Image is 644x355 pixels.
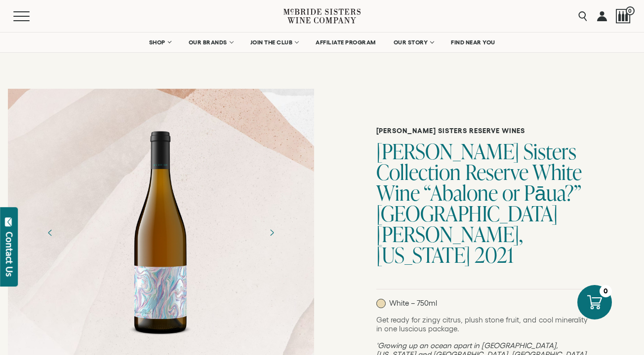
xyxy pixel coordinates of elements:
[38,220,63,246] button: Previous
[600,285,612,297] div: 0
[444,33,502,52] a: FIND NEAR YOU
[244,33,305,52] a: JOIN THE CLUB
[626,6,635,15] span: 0
[149,39,166,46] span: SHOP
[4,232,14,277] div: Contact Us
[189,39,227,46] span: OUR BRANDS
[376,141,590,265] h1: [PERSON_NAME] Sisters Collection Reserve White Wine “Abalone or Pāua?” [GEOGRAPHIC_DATA][PERSON_N...
[250,39,293,46] span: JOIN THE CLUB
[451,39,495,46] span: FIND NEAR YOU
[394,39,428,46] span: OUR STORY
[376,316,590,333] p: Get ready for zingy citrus, plush stone fruit, and cool minerality in one luscious package.
[387,33,440,52] a: OUR STORY
[13,11,49,21] button: Mobile Menu Trigger
[376,299,437,308] p: White – 750ml
[259,220,284,246] button: Next
[376,127,590,135] h6: [PERSON_NAME] Sisters Reserve Wines
[309,33,382,52] a: AFFILIATE PROGRAM
[316,39,376,46] span: AFFILIATE PROGRAM
[143,33,177,52] a: SHOP
[182,33,239,52] a: OUR BRANDS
